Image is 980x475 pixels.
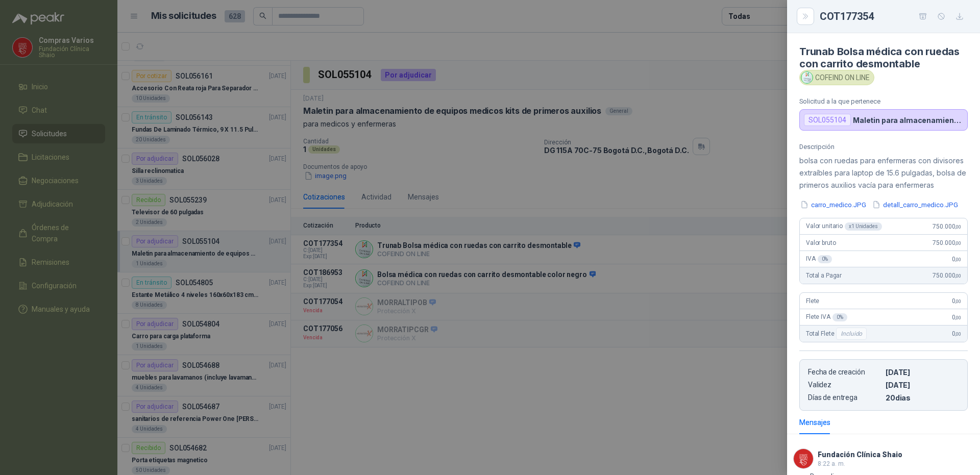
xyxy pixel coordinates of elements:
[832,313,847,321] div: 0 %
[955,257,961,262] span: ,00
[806,255,832,263] span: IVA
[952,256,961,263] span: 0
[820,8,968,24] div: COT177354
[806,239,836,246] span: Valor bruto
[955,315,961,320] span: ,00
[836,328,867,340] div: Incluido
[806,272,842,279] span: Total a Pagar
[955,331,961,337] span: ,00
[808,393,881,402] p: Días de entrega
[952,314,961,321] span: 0
[955,240,961,246] span: ,00
[808,368,881,377] p: Fecha de creación
[955,224,961,230] span: ,00
[799,70,874,85] div: COFEIND ON LINE
[955,298,961,304] span: ,00
[799,143,968,151] p: Descripción
[933,239,961,246] span: 750.000
[886,393,959,402] p: 20 dias
[933,272,961,279] span: 750.000
[955,273,961,279] span: ,00
[799,10,812,22] button: Close
[818,255,832,263] div: 0 %
[886,381,959,389] p: [DATE]
[799,97,968,105] p: Solicitud a la que pertenece
[806,313,847,321] span: Flete IVA
[799,155,968,191] p: bolsa con ruedas para enfermeras con divisores extraíbles para laptop de 15.6 pulgadas, bolsa de ...
[818,460,845,467] span: 8:22 a. m.
[933,223,961,230] span: 750.000
[801,72,813,83] img: Company Logo
[818,452,902,458] h3: Fundación Clínica Shaio
[799,417,830,428] div: Mensajes
[799,199,867,210] button: carro_medico.JPG
[799,45,968,70] h4: Trunab Bolsa médica con ruedas con carrito desmontable
[845,222,882,231] div: x 1 Unidades
[808,381,881,389] p: Validez
[952,297,961,305] span: 0
[806,297,819,305] span: Flete
[871,199,959,210] button: detall_carro_medico.JPG
[886,368,959,377] p: [DATE]
[804,114,851,126] div: SOL055104
[806,328,869,340] span: Total Flete
[952,330,961,337] span: 0
[806,222,882,231] span: Valor unitario
[853,116,963,124] p: Maletin para almacenamiento de equipos medicos kits de primeros auxilios
[794,449,813,468] img: Company Logo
